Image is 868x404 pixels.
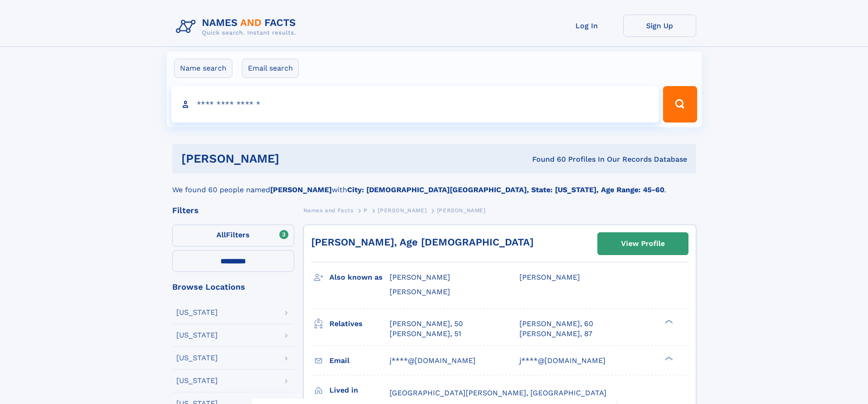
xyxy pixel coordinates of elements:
[621,233,665,254] div: View Profile
[172,225,294,246] label: Filters
[519,319,593,329] a: [PERSON_NAME], 60
[378,205,426,216] a: [PERSON_NAME]
[329,353,390,368] h3: Email
[172,283,294,291] div: Browse Locations
[378,207,426,214] span: [PERSON_NAME]
[623,15,696,37] a: Sign Up
[437,207,486,214] span: [PERSON_NAME]
[242,59,299,78] label: Email search
[171,86,659,123] input: search input
[329,270,390,285] h3: Also known as
[303,205,354,216] a: Names and Facts
[270,185,332,194] b: [PERSON_NAME]
[176,332,218,339] div: [US_STATE]
[172,206,294,215] div: Filters
[329,383,390,398] h3: Lived in
[172,174,696,195] div: We found 60 people named with .
[663,318,673,324] div: ❯
[181,153,406,164] h1: [PERSON_NAME]
[598,233,688,255] a: View Profile
[406,154,687,164] div: Found 60 Profiles In Our Records Database
[216,230,226,239] span: All
[364,205,368,216] a: P
[176,377,218,384] div: [US_STATE]
[311,236,534,248] a: [PERSON_NAME], Age [DEMOGRAPHIC_DATA]
[364,207,368,214] span: P
[663,355,673,361] div: ❯
[174,59,232,78] label: Name search
[550,15,623,37] a: Log In
[390,389,606,397] span: [GEOGRAPHIC_DATA][PERSON_NAME], [GEOGRAPHIC_DATA]
[519,329,592,339] a: [PERSON_NAME], 87
[176,354,218,362] div: [US_STATE]
[390,329,461,339] a: [PERSON_NAME], 51
[172,15,303,39] img: Logo Names and Facts
[663,86,697,123] button: Search Button
[390,319,463,329] a: [PERSON_NAME], 50
[176,309,218,316] div: [US_STATE]
[347,185,664,194] b: City: [DEMOGRAPHIC_DATA][GEOGRAPHIC_DATA], State: [US_STATE], Age Range: 45-60
[390,273,450,281] span: [PERSON_NAME]
[390,287,450,296] span: [PERSON_NAME]
[519,273,580,281] span: [PERSON_NAME]
[329,316,390,332] h3: Relatives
